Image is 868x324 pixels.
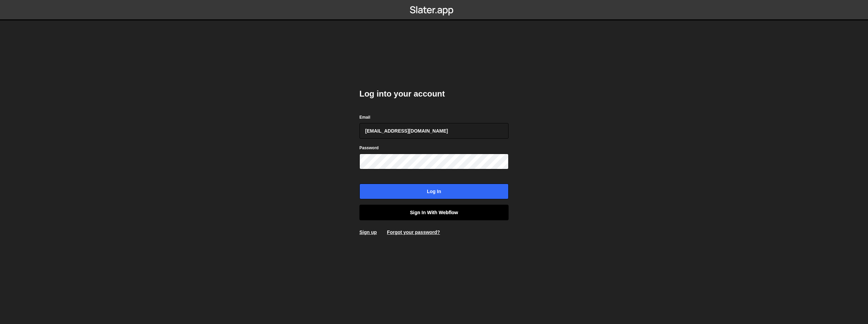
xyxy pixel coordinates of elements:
a: Forgot your password? [387,229,440,235]
a: Sign in with Webflow [359,205,509,220]
input: Log in [359,184,509,199]
a: Sign up [359,229,377,235]
label: Password [359,144,379,151]
label: Email [359,114,370,121]
h2: Log into your account [359,88,509,99]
